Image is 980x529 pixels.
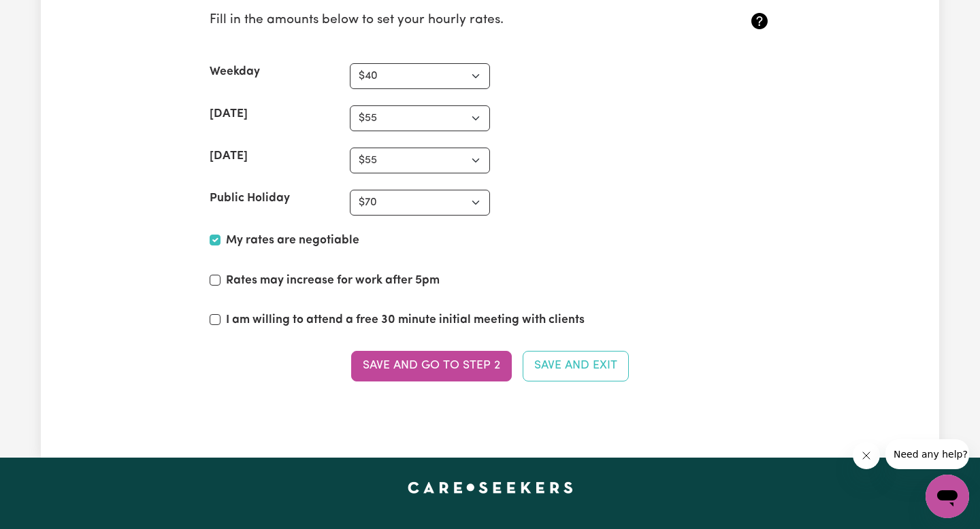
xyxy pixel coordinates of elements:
button: Save and go to Step 2 [351,351,512,381]
a: Careseekers home page [408,482,573,493]
label: Public Holiday [210,190,290,207]
label: I am willing to attend a free 30 minute initial meeting with clients [226,311,585,329]
label: Rates may increase for work after 5pm [226,272,440,290]
button: Save and Exit [523,351,629,381]
iframe: Message from company [885,439,969,469]
iframe: Button to launch messaging window [926,475,969,518]
label: My rates are negotiable [226,232,359,250]
iframe: Close message [853,442,880,469]
label: Weekday [210,63,260,81]
label: [DATE] [210,148,248,165]
p: Fill in the amounts below to set your hourly rates. [210,11,677,31]
label: [DATE] [210,105,248,123]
